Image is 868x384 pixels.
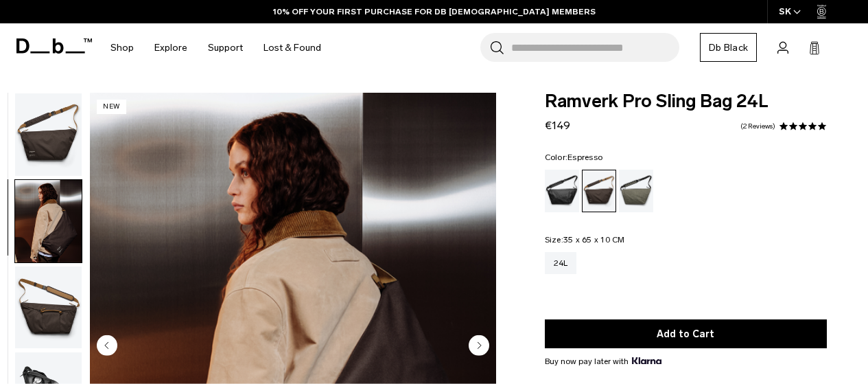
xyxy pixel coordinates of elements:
[208,23,243,72] a: Support
[15,93,82,176] img: Ramverk Pro Sling Bag 24L Espresso
[15,267,82,349] img: Ramverk Pro Sling Bag 24L Espresso
[619,170,653,212] a: Forest Green
[545,93,827,111] span: Ramverk Pro Sling Bag 24L
[469,335,489,358] button: Next slide
[700,33,757,62] a: Db Black
[154,23,187,72] a: Explore
[545,170,579,212] a: Black Out
[545,252,577,274] a: 24L
[100,23,331,72] nav: Main Navigation
[632,357,661,364] img: {"height" => 20, "alt" => "Klarna"}
[545,153,603,161] legend: Color:
[97,335,117,358] button: Previous slide
[545,319,827,348] button: Add to Cart
[97,100,126,114] p: New
[563,235,625,245] span: 35 x 65 x 10 CM
[582,170,616,212] a: Espresso
[740,123,775,130] a: 2 reviews
[545,355,661,368] span: Buy now pay later with
[15,180,82,262] img: Ramverk Pro Sling Bag 24L Espresso
[14,93,82,177] button: Ramverk Pro Sling Bag 24L Espresso
[567,153,602,162] span: Espresso
[14,179,82,263] button: Ramverk Pro Sling Bag 24L Espresso
[14,266,82,350] button: Ramverk Pro Sling Bag 24L Espresso
[545,236,625,244] legend: Size:
[263,23,321,72] a: Lost & Found
[110,23,134,72] a: Shop
[545,119,570,132] span: €149
[273,5,596,18] a: 10% OFF YOUR FIRST PURCHASE FOR DB [DEMOGRAPHIC_DATA] MEMBERS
